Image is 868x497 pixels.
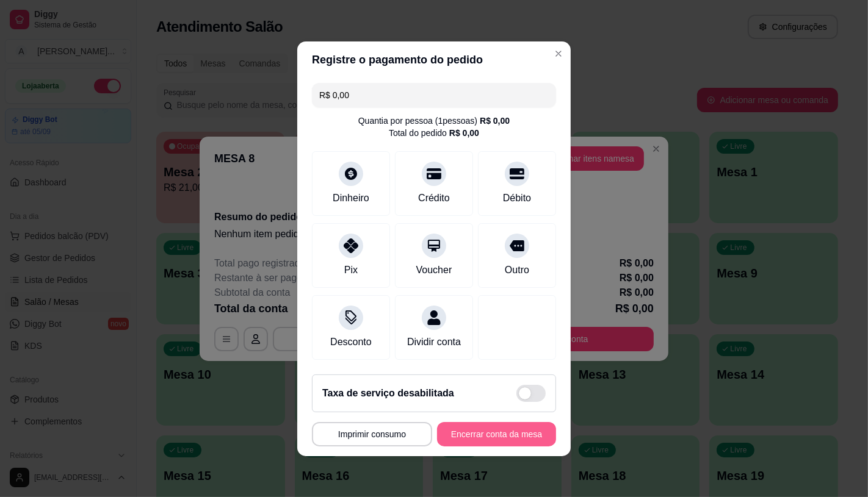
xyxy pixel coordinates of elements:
[358,115,510,127] div: Quantia por pessoa ( 1 pessoas)
[322,386,454,401] h2: Taxa de serviço desabilitada
[333,191,369,206] div: Dinheiro
[344,263,358,277] div: Pix
[319,83,549,107] input: Ex.: hambúrguer de cordeiro
[437,422,556,446] button: Encerrar conta da mesa
[549,44,568,63] button: Close
[480,115,510,127] div: R$ 0,00
[297,41,571,78] header: Registre o pagamento do pedido
[416,263,452,277] div: Voucher
[407,335,461,349] div: Dividir conta
[449,127,479,139] div: R$ 0,00
[312,422,432,446] button: Imprimir consumo
[330,335,372,349] div: Desconto
[505,263,529,277] div: Outro
[418,191,450,206] div: Crédito
[503,191,531,206] div: Débito
[389,127,479,139] div: Total do pedido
